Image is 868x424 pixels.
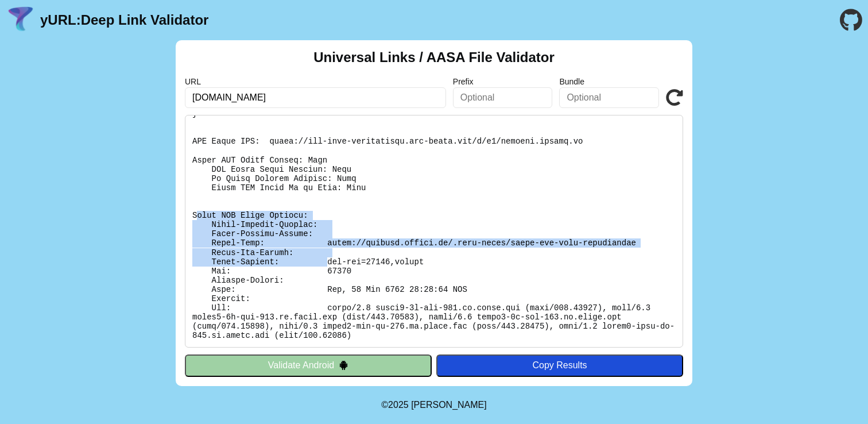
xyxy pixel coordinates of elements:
label: Prefix [453,77,553,86]
div: Copy Results [442,360,677,371]
a: Michael Ibragimchayev's Personal Site [411,400,487,410]
pre: Lorem ipsu do: sitam://consect.adipis.el/.sedd-eiusm/tempo-inc-utla-etdoloremag Al Enimadmi: Veni... [185,115,683,348]
a: yURL:Deep Link Validator [40,12,208,28]
button: Validate Android [185,354,432,376]
h2: Universal Links / AASA File Validator [313,49,555,65]
img: droidIcon.svg [339,360,348,370]
img: yURL Logo [6,5,36,35]
label: URL [185,77,446,86]
button: Copy Results [436,354,683,376]
span: 2025 [388,400,409,410]
footer: © [381,386,486,424]
label: Bundle [559,77,659,86]
input: Optional [453,87,553,108]
input: Optional [559,87,659,108]
input: Required [185,87,446,108]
